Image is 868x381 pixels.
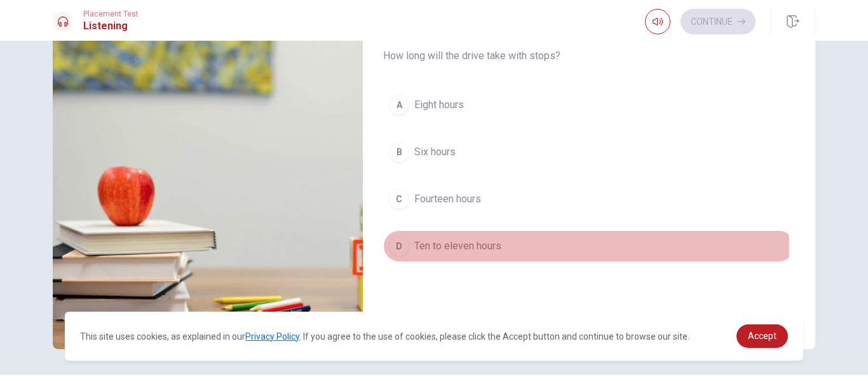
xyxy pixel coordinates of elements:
span: Eight hours [414,97,464,113]
span: How long will the drive take with stops? [383,48,795,64]
h1: Listening [83,18,139,34]
div: D [389,236,409,256]
div: C [389,189,409,209]
span: Fourteen hours [414,191,481,207]
span: Ten to eleven hours [414,239,501,254]
button: CFourteen hours [383,183,795,215]
div: B [389,142,409,162]
button: BSix hours [383,136,795,168]
button: AEight hours [383,89,795,121]
span: This site uses cookies, as explained in our . If you agree to the use of cookies, please click th... [80,331,689,342]
span: Accept [748,331,776,341]
div: cookieconsent [65,312,803,361]
img: Planning a Road Trip [53,39,363,349]
span: Placement Test [83,10,139,18]
div: A [389,95,409,115]
button: DTen to eleven hours [383,230,795,262]
a: Privacy Policy [245,331,299,342]
span: Six hours [414,144,456,160]
a: dismiss cookie message [736,324,788,348]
